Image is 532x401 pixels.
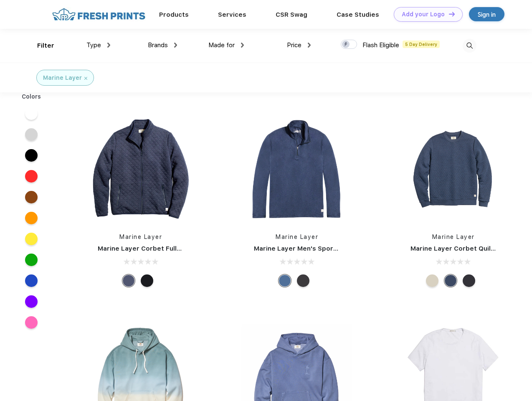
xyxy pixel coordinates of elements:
[84,77,87,80] img: filter_cancel.svg
[463,274,475,287] div: Charcoal
[469,7,504,21] a: Sign in
[241,113,352,224] img: func=resize&h=266
[478,10,496,19] div: Sign in
[297,274,309,287] div: Charcoal
[398,113,509,224] img: func=resize&h=266
[174,43,177,48] img: dropdown.png
[15,92,48,101] div: Colors
[276,11,307,18] a: CSR Swag
[98,245,213,252] a: Marine Layer Corbet Full-Zip Jacket
[432,233,475,240] a: Marine Layer
[119,233,162,240] a: Marine Layer
[449,12,455,16] img: DT
[241,43,244,48] img: dropdown.png
[141,274,153,287] div: Black
[218,11,246,18] a: Services
[463,39,476,53] img: desktop_search.svg
[148,41,168,49] span: Brands
[287,41,301,49] span: Price
[86,41,101,49] span: Type
[426,274,438,287] div: Oat Heather
[254,245,375,252] a: Marine Layer Men's Sport Quarter Zip
[362,41,399,49] span: Flash Eligible
[159,11,189,18] a: Products
[276,233,318,240] a: Marine Layer
[402,11,445,18] div: Add your Logo
[122,274,135,287] div: Navy
[444,274,457,287] div: Navy Heather
[403,41,440,48] span: 5 Day Delivery
[85,113,196,224] img: func=resize&h=266
[208,41,235,49] span: Made for
[43,74,82,82] div: Marine Layer
[279,274,291,287] div: Deep Denim
[107,43,110,48] img: dropdown.png
[37,41,54,51] div: Filter
[50,7,148,22] img: fo%20logo%202.webp
[308,43,311,48] img: dropdown.png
